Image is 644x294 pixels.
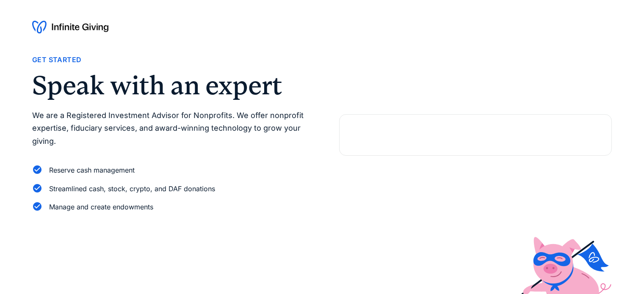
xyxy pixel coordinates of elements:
p: We are a Registered Investment Advisor for Nonprofits. We offer nonprofit expertise, fiduciary se... [32,109,305,148]
div: Reserve cash management [49,165,135,176]
h2: Speak with an expert [32,72,305,99]
div: Manage and create endowments [49,201,153,213]
div: Get Started [32,54,81,66]
div: Streamlined cash, stock, crypto, and DAF donations [49,183,215,195]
